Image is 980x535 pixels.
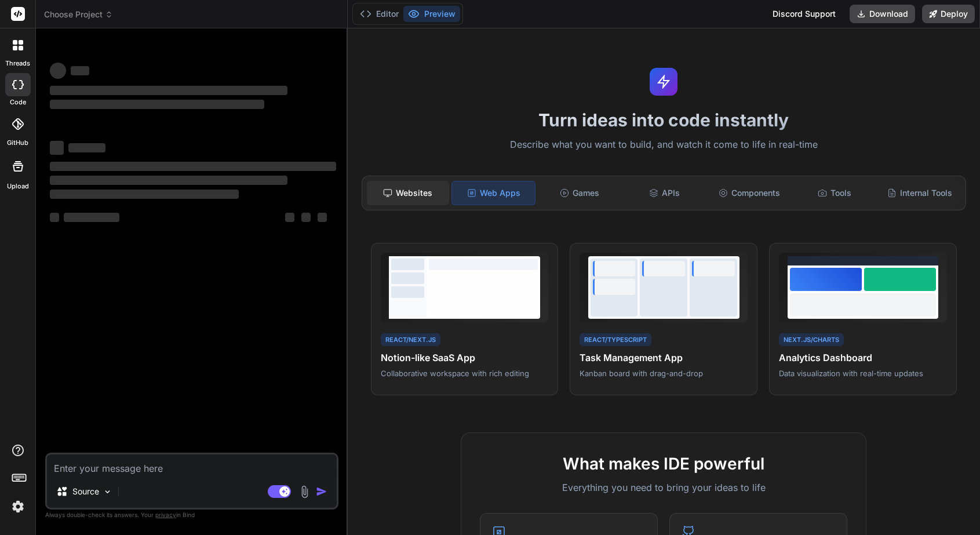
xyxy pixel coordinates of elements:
span: ‌ [285,213,294,222]
label: GitHub [7,138,28,148]
h4: Analytics Dashboard [779,351,947,365]
div: React/TypeScript [580,333,651,347]
button: Preview [403,6,460,22]
p: Data visualization with real-time updates [779,368,947,378]
div: Web Apps [451,181,535,205]
img: settings [8,497,28,516]
span: privacy [155,511,176,518]
div: React/Next.js [381,333,440,347]
p: Always double-check its answers. Your in Bind [45,509,338,521]
span: ‌ [68,143,105,152]
h4: Notion-like SaaS App [381,351,549,365]
span: ‌ [50,213,59,222]
img: Pick Models [103,487,112,497]
span: ‌ [50,176,287,185]
div: Websites [367,181,450,205]
h1: Turn ideas into code instantly [355,110,973,130]
span: ‌ [50,86,287,95]
p: Everything you need to bring your ideas to life [480,481,847,494]
div: APIs [623,181,706,205]
div: Internal Tools [878,181,961,205]
div: Next.js/Charts [779,333,844,347]
span: Choose Project [44,9,113,20]
span: ‌ [50,162,336,171]
p: Describe what you want to build, and watch it come to life in real-time [355,137,973,152]
span: ‌ [71,66,89,75]
p: Source [72,486,99,497]
img: icon [316,486,327,497]
div: Components [708,181,791,205]
p: Collaborative workspace with rich editing [381,368,549,378]
p: Kanban board with drag-and-drop [580,368,748,378]
span: ‌ [64,213,119,222]
h2: What makes IDE powerful [480,452,847,476]
span: ‌ [318,213,327,222]
button: Editor [355,6,403,22]
div: Tools [793,181,876,205]
button: Download [850,5,915,23]
button: Deploy [922,5,975,23]
span: ‌ [50,190,239,199]
span: ‌ [50,63,66,79]
label: Upload [7,181,29,191]
label: threads [5,59,30,68]
h4: Task Management App [580,351,748,365]
div: Discord Support [766,5,843,23]
img: attachment [298,485,311,498]
span: ‌ [301,213,311,222]
span: ‌ [50,141,64,155]
label: code [10,97,26,107]
div: Games [538,181,621,205]
span: ‌ [50,100,264,109]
